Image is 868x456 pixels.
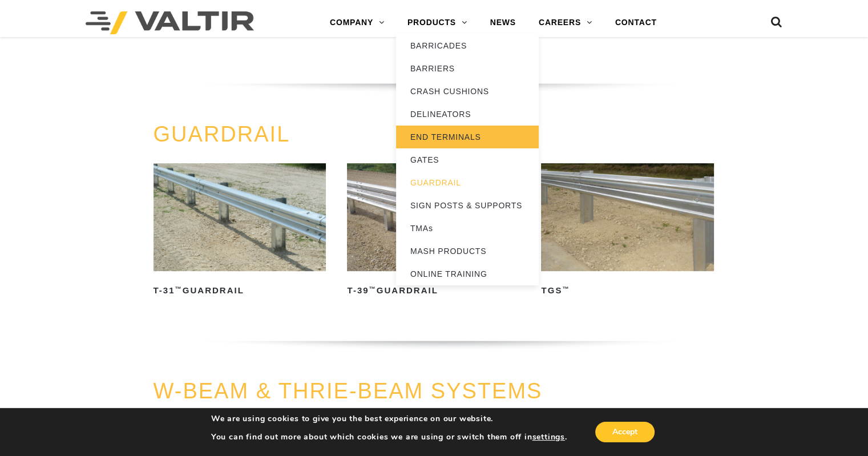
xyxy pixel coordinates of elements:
button: Accept [595,422,655,442]
a: MASH PRODUCTS [396,240,539,263]
a: GATES [396,148,539,171]
a: GUARDRAIL [396,171,539,194]
h2: TGS [541,281,714,300]
a: ONLINE TRAINING [396,263,539,285]
a: T-39™Guardrail [347,163,520,300]
a: BARRIERS [396,57,539,80]
sup: ™ [562,285,570,292]
h2: T-31 Guardrail [154,281,326,300]
a: W-BEAM & THRIE-BEAM SYSTEMS [154,379,543,403]
a: TMAs [396,217,539,240]
img: Valtir [86,11,254,34]
a: TGS™ [541,163,714,300]
a: CONTACT [604,11,668,34]
a: CAREERS [527,11,604,34]
a: PRODUCTS [396,11,479,34]
a: DELINEATORS [396,103,539,126]
p: We are using cookies to give you the best experience on our website. [211,414,567,424]
a: CRASH CUSHIONS [396,80,539,103]
a: COMPANY [318,11,396,34]
h2: T-39 Guardrail [347,281,520,300]
sup: ™ [369,285,376,292]
p: You can find out more about which cookies we are using or switch them off in . [211,432,567,442]
sup: ™ [175,285,183,292]
a: BARRICADES [396,34,539,57]
button: settings [532,432,564,442]
a: GUARDRAIL [154,122,290,146]
a: END TERMINALS [396,126,539,148]
a: SIGN POSTS & SUPPORTS [396,194,539,217]
a: T-31™Guardrail [154,163,326,300]
a: NEWS [479,11,527,34]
